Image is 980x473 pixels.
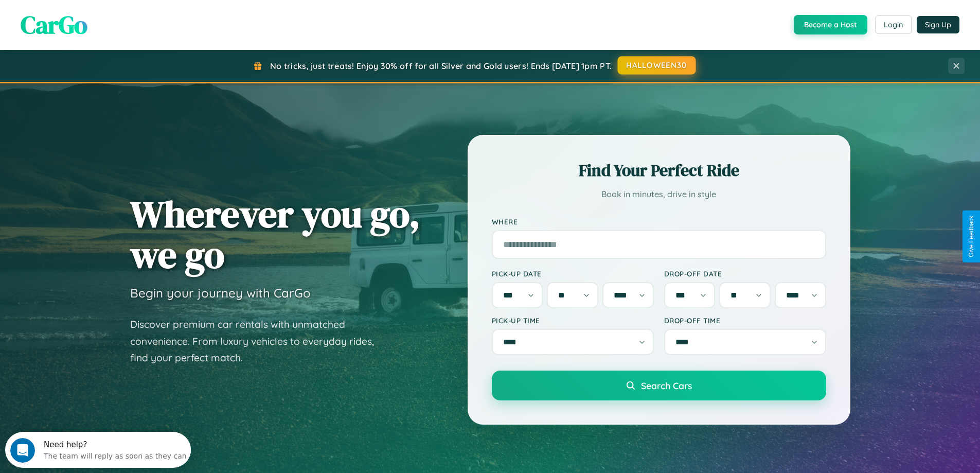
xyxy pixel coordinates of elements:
[618,56,696,75] button: HALLOWEEN30
[968,216,975,257] div: Give Feedback
[130,194,420,275] h1: Wherever you go, we go
[917,16,959,33] button: Sign Up
[492,159,826,182] h2: Find Your Perfect Ride
[664,316,826,325] label: Drop-off Time
[492,269,654,278] label: Pick-up Date
[664,269,826,278] label: Drop-off Date
[875,15,912,34] button: Login
[794,15,867,34] button: Become a Host
[39,9,182,17] div: Need help?
[130,285,311,301] h3: Begin your journey with CarGo
[21,8,87,42] span: CarGo
[270,61,612,71] span: No tricks, just treats! Enjoy 30% off for all Silver and Gold users! Ends [DATE] 1pm PT.
[39,17,182,28] div: The team will reply as soon as they can
[492,187,826,202] p: Book in minutes, drive in style
[4,4,191,32] div: Open Intercom Messenger
[492,371,826,400] button: Search Cars
[641,380,692,391] span: Search Cars
[492,316,654,325] label: Pick-up Time
[130,316,387,366] p: Discover premium car rentals with unmatched convenience. From luxury vehicles to everyday rides, ...
[5,432,191,468] iframe: Intercom live chat discovery launcher
[492,217,826,226] label: Where
[10,438,35,463] iframe: Intercom live chat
